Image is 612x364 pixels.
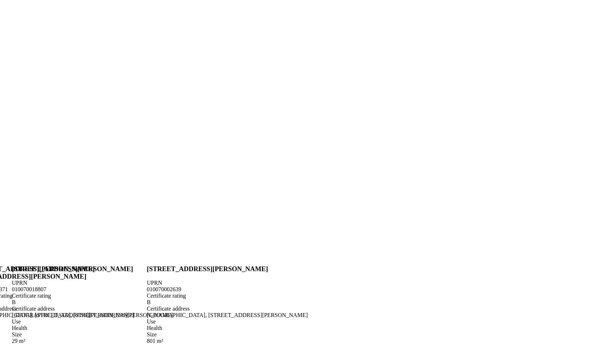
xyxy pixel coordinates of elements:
[147,293,308,299] div: Certificate rating
[12,299,173,306] div: B
[147,325,308,331] div: Health
[147,306,308,312] div: Certificate address
[12,306,173,312] div: Certificate address
[12,331,173,338] div: Size
[147,312,308,318] div: [GEOGRAPHIC_DATA], [STREET_ADDRESS][PERSON_NAME]
[147,265,308,273] h3: [STREET_ADDRESS][PERSON_NAME]
[147,338,308,344] div: 801 m²
[12,338,173,344] div: 29 m²
[147,299,308,306] div: B
[147,280,308,286] div: UPRN
[12,265,173,273] h3: [STREET_ADDRESS][PERSON_NAME]
[12,293,173,299] div: Certificate rating
[147,286,308,293] div: 010070002639
[12,286,173,293] div: 010070018807
[12,312,173,318] div: [GEOGRAPHIC_DATA], [STREET_ADDRESS][PERSON_NAME]
[147,318,308,325] div: Use
[12,325,173,331] div: Health
[12,280,173,286] div: UPRN
[12,318,173,325] div: Use
[147,331,308,338] div: Size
